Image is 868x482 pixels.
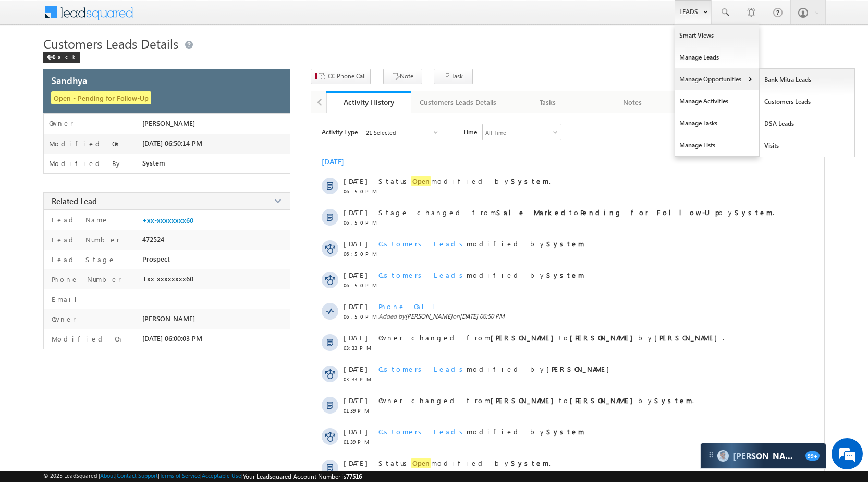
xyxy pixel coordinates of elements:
label: Modified By [49,159,123,168]
strong: System [546,427,584,436]
label: Lead Name [49,215,109,224]
div: Back [43,52,80,63]
span: [DATE] [344,302,367,311]
strong: Sale Marked [496,208,569,217]
strong: [PERSON_NAME] [654,333,723,342]
span: Open - Pending for Follow-Up [51,91,151,104]
textarea: Type your message and hit 'Enter' [14,97,190,313]
span: [PERSON_NAME] [142,314,195,323]
span: Owner changed from to by . [378,333,724,342]
span: [DATE] [344,239,367,248]
span: 06:50 PM [344,188,375,194]
span: Status modified by . [378,458,551,468]
span: [DATE] [344,177,367,185]
a: Manage Tasks [675,112,759,134]
span: Activity Type [322,124,358,139]
span: 01:38 PM [344,470,375,476]
a: Tasks [506,91,591,113]
a: Manage Leads [675,46,759,68]
span: 03:33 PM [344,345,375,351]
strong: [PERSON_NAME] [491,396,559,405]
img: Carter [717,450,729,462]
div: carter-dragCarter[PERSON_NAME]99+ [700,443,826,469]
span: Sandhya [51,74,87,87]
span: Customers Leads Details [43,35,178,52]
em: Start Chat [142,322,189,336]
span: [DATE] [344,333,367,342]
strong: [PERSON_NAME] [570,396,638,405]
label: Owner [49,314,76,323]
span: 77516 [346,473,362,480]
a: DSA Leads [760,113,855,135]
span: 06:50 PM [344,251,375,257]
span: modified by [378,427,584,436]
span: Customers Leads [378,365,467,373]
span: Your Leadsquared Account Number is [243,473,362,480]
a: Contact Support [117,472,158,479]
img: carter-drag [707,451,715,459]
div: Notes [599,96,666,109]
button: CC Phone Call [311,69,371,84]
span: Prospect [142,255,170,263]
a: Customers Leads [760,91,855,113]
a: Smart Views [675,25,759,46]
span: [DATE] [344,459,367,467]
strong: System [654,396,692,405]
span: Carter [733,450,800,462]
div: Chat with us now [54,55,175,68]
span: modified by [378,365,615,373]
span: 472524 [142,235,164,243]
a: Acceptable Use [202,472,241,479]
a: Activity History [326,91,411,113]
span: 06:50 PM [344,219,375,226]
a: +xx-xxxxxxxx60 [142,216,193,225]
span: Added by on [378,312,780,320]
span: Open [411,458,431,468]
strong: System [735,208,773,217]
strong: System [511,177,549,185]
span: 03:33 PM [344,376,375,382]
label: Phone Number [49,275,121,284]
span: CC Phone Call [328,72,366,81]
span: Related Lead [52,196,97,206]
span: [DATE] 06:50:14 PM [142,139,202,147]
span: Time [463,124,477,139]
label: Lead Number [49,235,120,244]
strong: [PERSON_NAME] [491,333,559,342]
span: [DATE] [344,427,367,436]
strong: [PERSON_NAME] [546,365,615,373]
span: Owner changed from to by . [378,396,694,405]
div: Customers Leads Details [420,96,496,109]
span: [DATE] 06:00:03 PM [142,334,202,343]
a: Manage Lists [675,134,759,156]
span: Customers Leads [378,239,467,248]
div: Activity History [334,97,404,107]
span: [PERSON_NAME] [405,312,453,320]
a: Visits [760,135,855,157]
label: Modified On [49,334,124,343]
span: Customers Leads [378,427,467,436]
span: +xx-xxxxxxxx60 [142,275,193,283]
div: Tasks [514,96,581,109]
span: [DATE] 06:50 PM [460,312,505,320]
a: Manage Opportunities [675,68,759,90]
a: Manage Activities [675,90,759,112]
span: [DATE] [344,208,367,217]
button: Task [434,69,473,84]
a: Customers Leads Details [411,91,506,113]
a: About [100,472,115,479]
strong: [PERSON_NAME] [570,333,638,342]
label: Modified On [49,139,121,148]
strong: Pending for Follow-Up [580,208,718,217]
strong: System [546,239,584,248]
a: Bank Mitra Leads [760,69,855,91]
label: Lead Stage [49,255,116,264]
label: Owner [49,119,74,127]
span: Status modified by . [378,176,551,186]
span: 01:39 PM [344,407,375,414]
div: All Time [485,129,506,136]
span: 01:39 PM [344,439,375,445]
div: Minimize live chat window [171,5,196,30]
span: [DATE] [344,396,367,405]
span: [DATE] [344,365,367,373]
